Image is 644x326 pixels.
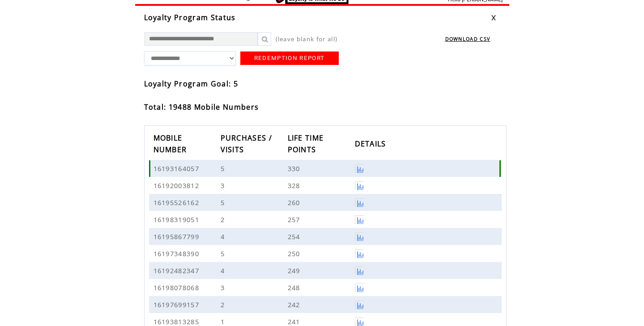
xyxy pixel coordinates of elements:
[355,215,363,224] a: Click to view a graph
[221,181,227,190] span: 3
[144,13,236,22] span: Loyalty Program Status
[288,215,303,224] span: 257
[221,215,227,224] span: 2
[355,164,363,173] a: Click to view a graph
[221,164,227,173] span: 5
[154,232,202,241] span: 16195867799
[288,130,324,159] a: LIFE TIME POINTS
[154,130,192,159] a: MOBILE NUMBER
[221,232,227,241] span: 4
[355,249,363,258] a: Click to view a graph
[288,317,303,326] span: 241
[221,131,273,159] span: PURCHASES / VISITS
[288,249,303,258] span: 250
[154,249,202,258] span: 16197348390
[355,300,363,309] a: Click to view a graph
[288,266,303,275] span: 249
[240,51,339,65] a: REDEMPTION REPORT
[355,317,363,326] a: Click to view a graph
[154,198,202,207] span: 16195526162
[221,130,273,159] a: PURCHASES / VISITS
[154,164,202,173] span: 16193164057
[221,283,227,292] span: 3
[288,131,324,159] span: LIFE TIME POINTS
[154,181,202,190] span: 16192003812
[355,266,363,275] a: Click to view a graph
[355,198,363,207] a: Click to view a graph
[288,198,303,207] span: 260
[276,35,338,43] span: (leave blank for all)
[288,283,303,292] span: 248
[221,249,227,258] span: 5
[355,181,363,190] a: Click to view a graph
[355,232,363,241] a: Click to view a graph
[221,317,227,326] span: 1
[288,232,303,241] span: 254
[154,215,202,224] span: 16198319051
[288,181,303,190] span: 328
[288,300,303,309] span: 242
[221,300,227,309] span: 2
[154,317,202,326] span: 16193813285
[221,198,227,207] span: 5
[355,137,388,153] span: DETAILS
[144,102,259,112] span: Total: 19488 Mobile Numbers
[355,283,363,292] a: Click to view a graph
[154,266,202,275] span: 16192482347
[221,266,227,275] span: 4
[154,131,189,159] span: MOBILE NUMBER
[288,164,303,173] span: 330
[154,283,202,292] span: 16198078068
[144,79,239,89] span: Loyalty Program Goal: 5
[445,36,490,42] a: DOWNLOAD CSV
[154,300,202,309] span: 16197699157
